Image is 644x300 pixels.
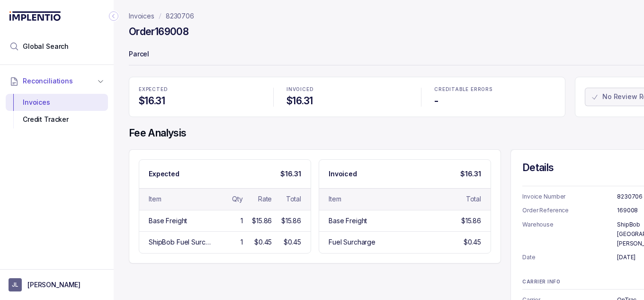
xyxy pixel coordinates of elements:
[9,278,22,291] span: User initials
[23,76,73,86] span: Reconciliations
[464,237,481,247] div: $0.45
[241,216,243,226] div: 1
[329,169,357,179] p: Invoiced
[281,216,301,226] div: $15.86
[139,94,260,108] h4: $16.31
[522,220,617,248] p: Warehouse
[9,278,105,291] button: User initials[PERSON_NAME]
[258,194,272,204] div: Rate
[139,87,260,92] p: EXPECTED
[149,169,179,179] p: Expected
[13,94,100,111] div: Invoices
[108,10,119,22] div: Collapse Icon
[129,11,154,21] a: Invoices
[286,194,301,204] div: Total
[129,25,188,38] h4: Order 169008
[13,111,100,128] div: Credit Tracker
[27,280,80,290] p: [PERSON_NAME]
[466,194,481,204] div: Total
[329,194,341,204] div: Item
[522,206,617,215] p: Order Reference
[23,42,69,51] span: Global Search
[460,169,481,179] p: $16.31
[129,11,194,21] nav: breadcrumb
[280,169,301,179] p: $16.31
[522,192,617,201] p: Invoice Number
[434,87,555,92] p: CREDITABLE ERRORS
[252,216,272,226] div: $15.86
[461,216,481,226] div: $15.86
[254,237,272,247] div: $0.45
[329,216,367,226] div: Base Freight
[6,71,108,91] button: Reconciliations
[434,94,555,108] h4: -
[286,87,408,92] p: INVOICED
[522,253,617,262] p: Date
[6,92,108,130] div: Reconciliations
[149,237,214,247] div: ShipBob Fuel Surcharge >= 1lb
[149,194,161,204] div: Item
[166,11,194,21] a: 8230706
[329,237,376,247] div: Fuel Surcharge
[149,216,187,226] div: Base Freight
[241,237,243,247] div: 1
[286,94,408,108] h4: $16.31
[232,194,243,204] div: Qty
[284,237,301,247] div: $0.45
